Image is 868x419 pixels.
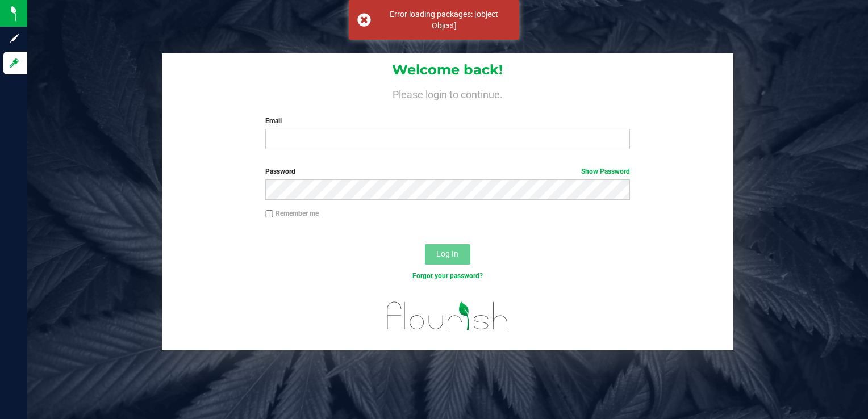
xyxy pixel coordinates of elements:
[265,208,319,219] label: Remember me
[376,293,519,339] img: flourish_logo.svg
[265,167,295,175] span: Password
[162,62,734,77] h1: Welcome back!
[425,244,470,265] button: Log In
[412,272,483,280] a: Forgot your password?
[436,249,458,258] span: Log In
[581,167,630,175] a: Show Password
[9,33,20,44] inline-svg: Sign up
[9,57,20,69] inline-svg: Log in
[377,9,511,31] div: Error loading packages: [object Object]
[265,210,273,218] input: Remember me
[265,116,629,126] label: Email
[162,86,734,100] h4: Please login to continue.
